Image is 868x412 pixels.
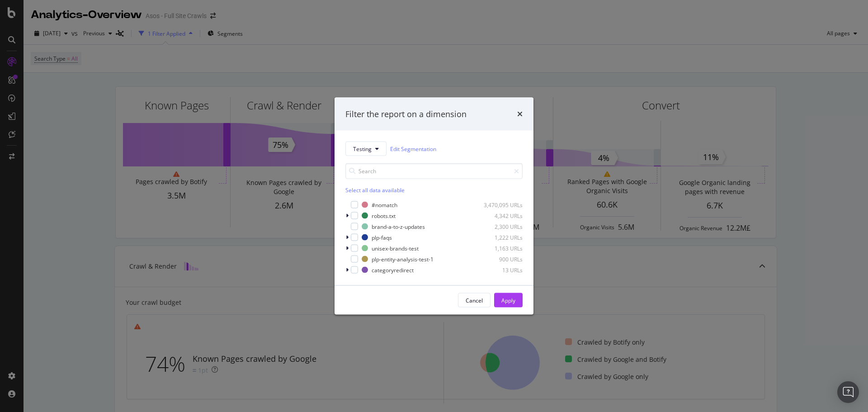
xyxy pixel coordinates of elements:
div: brand-a-to-z-updates [372,223,425,230]
div: Open Intercom Messenger [837,381,859,403]
div: 1,163 URLs [478,244,523,252]
div: plp-faqs [372,233,392,241]
span: Testing [353,145,372,152]
button: Apply [494,293,523,308]
div: categoryredirect [372,266,414,274]
div: Select all data available [345,186,523,194]
div: 2,300 URLs [478,223,523,230]
div: plp-entity-analysis-test-1 [372,255,434,263]
div: robots.txt [372,212,396,219]
button: Testing [345,142,387,156]
div: modal [335,97,533,315]
div: Cancel [466,296,483,304]
div: 4,342 URLs [478,212,523,219]
div: unisex-brands-test [372,244,419,252]
div: 1,222 URLs [478,233,523,241]
div: times [517,108,523,120]
div: Apply [501,296,515,304]
button: Cancel [458,293,491,308]
div: 900 URLs [478,255,523,263]
div: 3,470,095 URLs [478,201,523,208]
a: Edit Segmentation [390,144,436,153]
div: Filter the report on a dimension [345,108,467,120]
div: #nomatch [372,201,397,208]
input: Search [345,163,523,179]
div: 13 URLs [478,266,523,274]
